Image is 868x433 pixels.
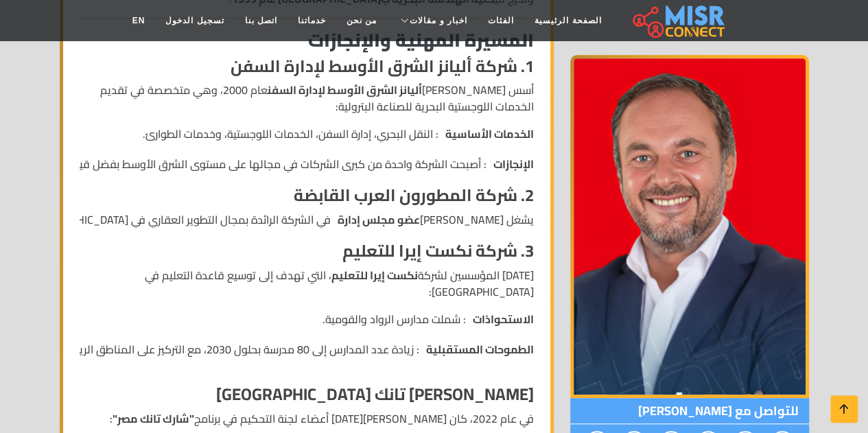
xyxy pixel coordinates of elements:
[122,8,156,34] a: EN
[493,156,534,172] strong: الإنجازات
[336,8,387,34] a: من نحن
[80,410,534,427] p: في عام 2022، كان [PERSON_NAME][DATE] أعضاء لجنة التحكيم في برنامج :
[80,126,534,142] li: : النقل البحري، إدارة السفن، الخدمات اللوجستية، وخدمات الطوارئ.
[155,8,234,34] a: تسجيل الدخول
[570,55,809,398] img: أحمد طارق خليل
[80,211,534,228] li: يشغل [PERSON_NAME] في الشركة الرائدة بمجال التطوير العقاري في [GEOGRAPHIC_DATA] والمنطقة.
[478,8,524,34] a: الفئات
[473,311,534,327] strong: الاستحواذات
[410,14,467,27] span: اخبار و مقالات
[342,235,534,266] strong: 3. شركة نكست إيرا للتعليم
[331,265,418,285] strong: نكست إيرا للتعليم
[288,8,336,34] a: خدماتنا
[387,8,478,34] a: اخبار و مقالات
[426,341,534,358] strong: الطموحات المستقبلية
[338,211,420,228] strong: عضو مجلس إدارة
[524,8,611,34] a: الصفحة الرئيسية
[633,3,725,38] img: main.misr_connect
[231,51,534,82] strong: 1. شركة أليانز الشرق الأوسط لإدارة السفن
[294,180,534,211] strong: 2. شركة المطورون العرب القابضة
[235,8,288,34] a: اتصل بنا
[445,126,534,142] strong: الخدمات الأساسية
[216,379,534,410] strong: [PERSON_NAME] تانك [GEOGRAPHIC_DATA]
[113,408,194,429] strong: "شارك تانك مصر"
[268,80,422,100] strong: أليانز الشرق الأوسط لإدارة السفن
[80,156,534,172] li: : أصبحت الشركة واحدة من كبرى الشركات في مجالها على مستوى الشرق الأوسط بفضل قيادته الاستراتيجية.
[80,267,534,300] p: [DATE] المؤسسين لشركة ، التي تهدف إلى توسيع قاعدة التعليم في [GEOGRAPHIC_DATA]:
[570,398,809,424] span: للتواصل مع [PERSON_NAME]
[80,82,534,115] p: أسس [PERSON_NAME] عام 2000، وهي متخصصة في تقديم الخدمات اللوجستية البحرية للصناعة البترولية:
